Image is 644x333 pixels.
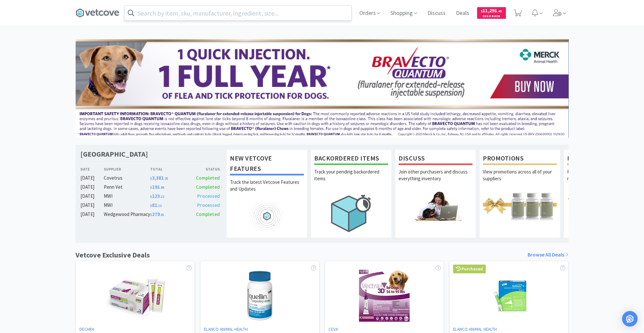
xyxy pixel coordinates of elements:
[483,168,557,191] p: View promotions across all of your suppliers
[483,153,557,165] h1: Promotions
[80,192,104,200] div: [DATE]
[481,7,502,14] span: 11,291
[185,166,220,172] div: Status
[230,179,304,201] p: Track the latest Vetcove Features and Updates
[481,15,502,19] span: Cash Back
[80,149,148,159] h1: [GEOGRAPHIC_DATA]
[104,201,150,209] div: MWI
[104,174,150,182] div: Covetrus
[197,193,220,199] span: Processed
[150,175,168,181] span: 3,381
[567,153,641,165] h1: Free Samples
[76,249,150,261] h1: Vetcove Exclusive Deals
[425,10,448,16] a: Discuss
[160,185,164,190] span: . 88
[311,149,392,238] a: Backordered ItemsTrack your pending backordered items
[314,153,388,165] h1: Backordered Items
[197,202,220,208] span: Processed
[528,251,568,259] a: Browse All Deals
[125,6,351,20] input: Search by item, sku, manufacturer, ingredient, size...
[80,166,104,172] div: Date
[477,4,506,22] a: $11,291.45Cash Back
[80,183,220,191] a: [DATE]Penn Vet$191.88Completed
[150,185,152,190] span: $
[399,191,472,220] img: hero_discuss.png
[230,201,304,231] img: hero_feature_roadmap.png
[104,166,150,172] div: Supplier
[479,149,560,238] a: PromotionsView promotions across all of your suppliers
[314,168,388,191] p: Track your pending backordered items
[567,168,641,191] p: Request free samples on the newest veterinary products
[230,153,304,175] h1: New Vetcove Features
[497,9,502,13] span: . 45
[150,195,152,199] span: $
[150,211,164,217] span: 279
[483,191,557,220] img: hero_promotions.png
[453,10,472,16] a: Deals
[80,192,220,200] a: [DATE]MWI$123.12Processed
[157,204,161,208] span: . 12
[150,184,164,190] span: 191
[150,193,164,199] span: 123
[150,213,152,217] span: $
[164,176,168,181] span: . 25
[80,174,104,182] div: [DATE]
[399,168,472,191] p: Join other purchasers and discuss everything inventory
[80,210,104,218] div: [DATE]
[481,9,483,13] span: $
[80,174,220,182] a: [DATE]Covetrus$3,381.25Completed
[150,166,185,172] div: Total
[80,201,104,209] div: [DATE]
[160,195,164,199] span: . 12
[567,191,641,220] img: hero_samples.png
[226,149,307,238] a: New Vetcove FeaturesTrack the latest Vetcove Features and Updates
[104,192,150,200] div: MWI
[76,39,568,138] img: 3ffb5edee65b4d9ab6d7b0afa510b01f.jpg
[196,184,220,190] span: Completed
[150,202,161,208] span: 81
[80,183,104,191] div: [DATE]
[160,213,164,217] span: . 01
[622,311,638,327] div: Open Intercom Messenger
[395,149,476,238] a: DiscussJoin other purchasers and discuss everything inventory
[80,210,220,218] a: [DATE]Wedgewood Pharmacy$279.01Completed
[80,201,220,209] a: [DATE]MWI$81.12Processed
[104,183,150,191] div: Penn Vet
[314,191,388,235] img: hero_backorders.png
[150,176,152,181] span: $
[399,153,472,165] h1: Discuss
[196,175,220,181] span: Completed
[196,211,220,217] span: Completed
[104,210,150,218] div: Wedgewood Pharmacy
[150,204,152,208] span: $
